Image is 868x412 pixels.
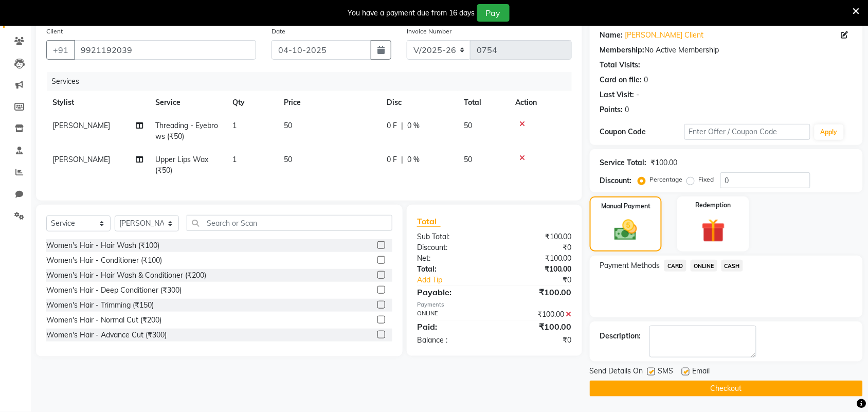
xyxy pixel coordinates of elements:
[149,91,226,114] th: Service
[417,216,441,227] span: Total
[644,75,648,85] div: 0
[693,366,710,379] span: Email
[664,260,686,272] span: CARD
[601,202,650,211] label: Manual Payment
[600,45,853,56] div: No Active Membership
[46,40,75,60] button: +91
[509,275,580,285] div: ₹0
[226,91,278,114] th: Qty
[494,309,580,320] div: ₹100.00
[232,121,237,130] span: 1
[494,253,580,264] div: ₹100.00
[494,320,580,333] div: ₹100.00
[409,264,495,275] div: Total:
[494,335,580,346] div: ₹0
[600,331,641,342] div: Description:
[284,121,292,130] span: 50
[417,300,572,309] div: Payments
[46,270,206,281] div: Women's Hair - Hair Wash & Conditioner (₹200)
[600,175,632,186] div: Discount:
[600,127,684,137] div: Coupon Code
[284,155,292,164] span: 50
[52,121,110,130] span: [PERSON_NAME]
[625,104,629,115] div: 0
[409,335,495,346] div: Balance :
[387,120,397,131] span: 0 F
[684,124,810,140] input: Enter Offer / Coupon Code
[46,91,149,114] th: Stylist
[694,216,733,245] img: _gift.svg
[651,157,678,168] div: ₹100.00
[590,366,643,379] span: Send Details On
[232,155,237,164] span: 1
[409,231,495,242] div: Sub Total:
[600,157,647,168] div: Service Total:
[409,253,495,264] div: Net:
[607,217,644,243] img: _cash.svg
[477,4,510,22] button: Pay
[409,242,495,253] div: Discount:
[46,255,162,266] div: Women's Hair - Conditioner (₹100)
[600,45,645,56] div: Membership:
[401,154,403,165] span: |
[600,30,623,41] div: Name:
[278,91,381,114] th: Price
[600,89,635,100] div: Last Visit:
[691,260,717,272] span: ONLINE
[458,91,509,114] th: Total
[600,104,623,115] div: Points:
[409,320,495,333] div: Paid:
[46,240,159,251] div: Women's Hair - Hair Wash (₹100)
[52,155,110,164] span: [PERSON_NAME]
[658,366,674,379] span: SMS
[407,154,420,165] span: 0 %
[696,201,731,210] label: Redemption
[494,264,580,275] div: ₹100.00
[625,30,704,41] a: [PERSON_NAME] Client
[494,231,580,242] div: ₹100.00
[46,285,182,296] div: Women's Hair - Deep Conditioner (₹300)
[409,275,509,285] a: Add Tip
[401,120,403,131] span: |
[637,89,640,100] div: -
[409,286,495,298] div: Payable:
[407,120,420,131] span: 0 %
[464,155,472,164] span: 50
[407,27,451,36] label: Invoice Number
[650,175,683,184] label: Percentage
[74,40,256,60] input: Search by Name/Mobile/Email/Code
[187,215,392,231] input: Search or Scan
[348,8,475,19] div: You have a payment due from 16 days
[155,155,208,175] span: Upper Lips Wax (₹50)
[699,175,714,184] label: Fixed
[600,75,642,85] div: Card on file:
[381,91,458,114] th: Disc
[155,121,218,141] span: Threading - Eyebrows (₹50)
[46,27,63,36] label: Client
[409,309,495,320] div: ONLINE
[494,242,580,253] div: ₹0
[721,260,744,272] span: CASH
[46,300,154,311] div: Women's Hair - Trimming (₹150)
[47,72,580,91] div: Services
[815,124,844,140] button: Apply
[46,330,167,341] div: Women's Hair - Advance Cut (₹300)
[387,154,397,165] span: 0 F
[600,260,660,271] span: Payment Methods
[272,27,285,36] label: Date
[494,286,580,298] div: ₹100.00
[590,381,863,397] button: Checkout
[509,91,572,114] th: Action
[600,60,641,70] div: Total Visits:
[464,121,472,130] span: 50
[46,315,161,326] div: Women's Hair - Normal Cut (₹200)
